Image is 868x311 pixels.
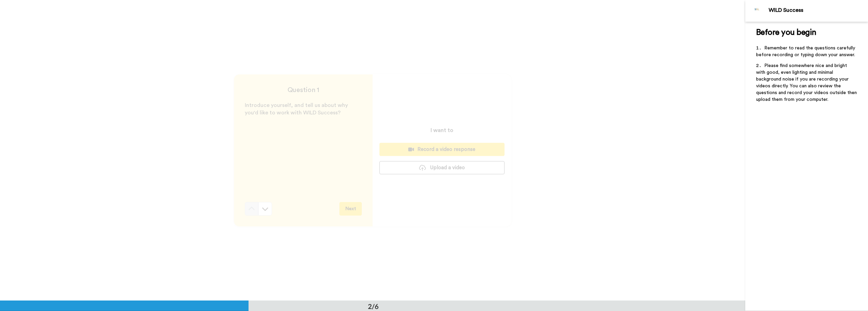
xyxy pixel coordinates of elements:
[756,28,816,37] span: Before you begin
[749,3,765,19] img: Profile Image
[769,7,868,14] div: WILD Success
[756,46,856,57] span: Remember to read the questions carefully before recording or typing down your answer.
[756,63,858,102] span: Please find somewhere nice and bright with good, even lighting and minimal background noise if yo...
[357,302,390,311] div: 2/6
